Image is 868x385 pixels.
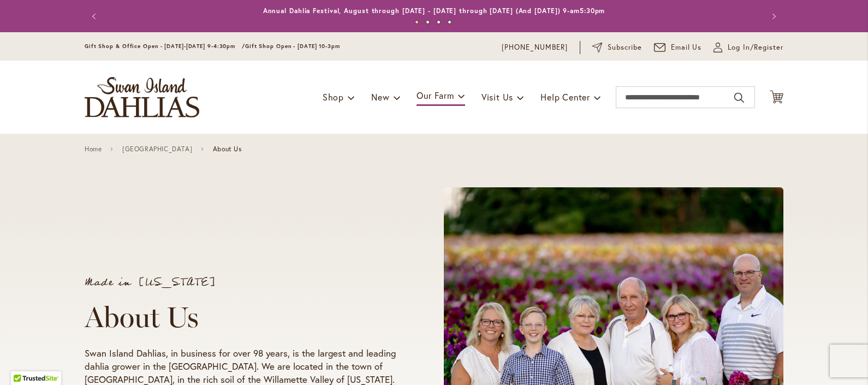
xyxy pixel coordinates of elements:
[213,145,242,153] span: About Us
[481,91,513,103] span: Visit Us
[415,20,419,24] button: 1 of 4
[85,277,402,288] p: Made in [US_STATE]
[448,20,451,24] button: 4 of 4
[263,7,605,15] a: Annual Dahlia Festival, August through [DATE] - [DATE] through [DATE] (And [DATE]) 9-am5:30pm
[417,90,454,101] span: Our Farm
[608,42,642,53] span: Subscribe
[540,91,590,103] span: Help Center
[85,5,106,27] button: Previous
[671,42,702,53] span: Email Us
[762,5,783,27] button: Next
[371,91,389,103] span: New
[323,91,344,103] span: Shop
[245,43,340,50] span: Gift Shop Open - [DATE] 10-3pm
[654,42,702,53] a: Email Us
[426,20,430,24] button: 2 of 4
[728,42,783,53] span: Log In/Register
[592,42,642,53] a: Subscribe
[85,301,402,334] h1: About Us
[122,145,192,153] a: [GEOGRAPHIC_DATA]
[502,42,568,53] a: [PHONE_NUMBER]
[437,20,441,24] button: 3 of 4
[714,42,783,53] a: Log In/Register
[85,145,102,153] a: Home
[85,43,245,50] span: Gift Shop & Office Open - [DATE]-[DATE] 9-4:30pm /
[85,77,199,117] a: store logo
